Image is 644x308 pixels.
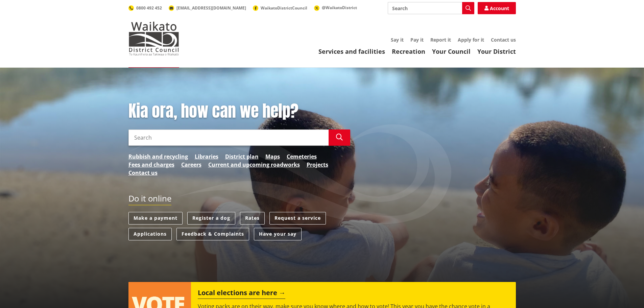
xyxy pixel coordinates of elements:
[261,5,307,11] span: WaikatoDistrictCouncil
[176,228,249,240] a: Feedback & Complaints
[314,5,357,10] a: @WaikatoDistrict
[392,47,425,55] a: Recreation
[128,161,174,169] a: Fees and charges
[388,2,474,14] input: Search input
[128,5,162,11] a: 0800 492 452
[432,47,471,55] a: Your Council
[430,37,451,43] a: Report it
[187,212,235,224] a: Register a dog
[458,37,484,43] a: Apply for it
[253,5,307,11] a: WaikatoDistrictCouncil
[225,152,259,161] a: District plan
[136,5,162,11] span: 0800 492 452
[287,152,317,161] a: Cemeteries
[169,5,246,11] a: [EMAIL_ADDRESS][DOMAIN_NAME]
[128,22,179,55] img: Waikato District Council - Te Kaunihera aa Takiwaa o Waikato
[322,5,357,10] span: @WaikatoDistrict
[128,101,350,121] h1: Kia ora, how can we help?
[307,161,328,169] a: Projects
[265,152,280,161] a: Maps
[391,37,404,43] a: Say it
[128,228,172,240] a: Applications
[176,5,246,11] span: [EMAIL_ADDRESS][DOMAIN_NAME]
[128,212,183,224] a: Make a payment
[478,2,516,14] a: Account
[269,212,326,224] a: Request a service
[491,37,516,43] a: Contact us
[181,161,201,169] a: Careers
[195,152,218,161] a: Libraries
[198,289,285,299] h2: Local elections are here
[254,228,302,240] a: Have your say
[240,212,265,224] a: Rates
[128,169,158,177] a: Contact us
[208,161,300,169] a: Current and upcoming roadworks
[477,47,516,55] a: Your District
[318,47,385,55] a: Services and facilities
[410,37,424,43] a: Pay it
[128,152,188,161] a: Rubbish and recycling
[128,129,329,146] input: Search input
[128,194,171,206] h2: Do it online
